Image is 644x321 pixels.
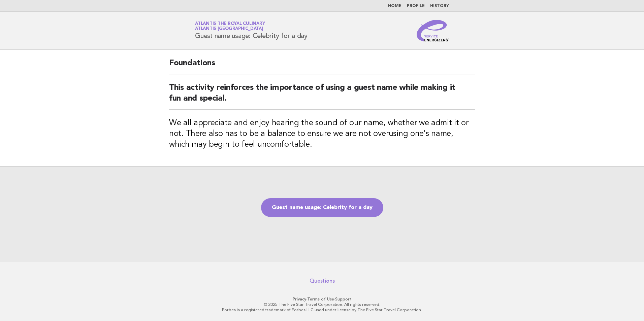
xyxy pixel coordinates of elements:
[116,302,528,307] p: © 2025 The Five Star Travel Corporation. All rights reserved.
[116,296,528,302] p: · ·
[335,297,352,301] a: Support
[169,58,475,74] h2: Foundations
[407,4,425,8] a: Profile
[261,198,383,217] a: Guest name usage: Celebrity for a day
[116,307,528,313] p: Forbes is a registered trademark of Forbes LLC used under license by The Five Star Travel Corpora...
[310,278,335,284] a: Questions
[293,297,306,301] a: Privacy
[169,82,475,110] h2: This activity reinforces the importance of using a guest name while making it fun and special.
[169,118,475,150] h3: We all appreciate and enjoy hearing the sound of our name, whether we admit it or not. There also...
[195,22,308,39] h1: Guest name usage: Celebrity for a day
[307,297,334,301] a: Terms of Use
[430,4,449,8] a: History
[388,4,401,8] a: Home
[195,22,265,31] a: Atlantis the Royal CulinaryAtlantis [GEOGRAPHIC_DATA]
[195,27,263,31] span: Atlantis [GEOGRAPHIC_DATA]
[417,20,449,41] img: Service Energizers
